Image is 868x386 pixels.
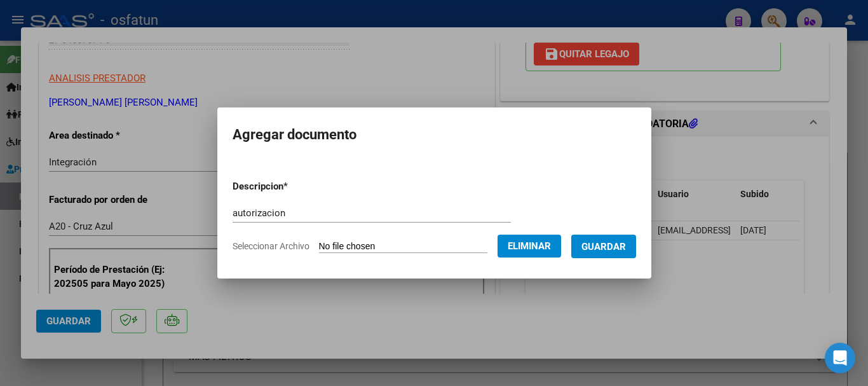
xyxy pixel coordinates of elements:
[233,241,309,251] span: Seleccionar Archivo
[498,235,561,258] button: Eliminar
[571,235,636,258] button: Guardar
[581,241,626,252] span: Guardar
[233,179,354,194] p: Descripcion
[825,343,855,373] div: Open Intercom Messenger
[233,123,636,147] h2: Agregar documento
[508,240,551,252] span: Eliminar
